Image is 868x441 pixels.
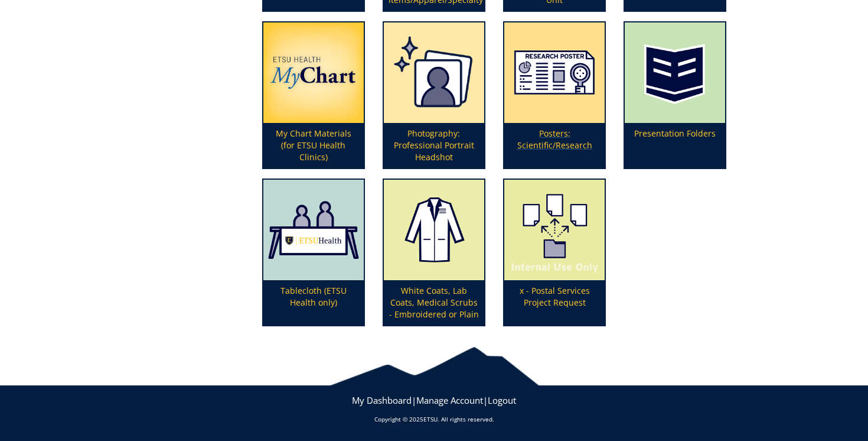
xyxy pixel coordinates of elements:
[263,180,364,280] img: tablecloth-63ce89ec045952.52600954.png
[384,22,484,168] a: Photography: Professional Portrait Headshot
[625,22,725,168] a: Presentation Folders
[504,22,605,123] img: posters-scientific-5aa5927cecefc5.90805739.png
[352,394,412,406] a: My Dashboard
[625,123,725,168] p: Presentation Folders
[263,22,364,123] img: mychart-67fe6a1724bc26.04447173.png
[384,180,484,325] a: White Coats, Lab Coats, Medical Scrubs - Embroidered or Plain
[384,123,484,168] p: Photography: Professional Portrait Headshot
[384,280,484,325] p: White Coats, Lab Coats, Medical Scrubs - Embroidered or Plain
[263,280,364,325] p: Tablecloth (ETSU Health only)
[384,22,484,123] img: professional%20headshot-673780894c71e3.55548584.png
[263,180,364,325] a: Tablecloth (ETSU Health only)
[504,180,605,325] a: x - Postal Services Project Request
[423,415,438,423] a: ETSU
[504,123,605,168] p: Posters: Scientific/Research
[384,180,484,280] img: white-coats-59494ae0f124e6.28169724.png
[625,22,725,123] img: folders-5949219d3e5475.27030474.png
[488,394,516,406] a: Logout
[504,180,605,280] img: outsourcing%20internal%20use-5c647ee7095515.28580629.png
[263,22,364,168] a: My Chart Materials (for ETSU Health Clinics)
[504,22,605,168] a: Posters: Scientific/Research
[263,123,364,168] p: My Chart Materials (for ETSU Health Clinics)
[504,280,605,325] p: x - Postal Services Project Request
[416,394,483,406] a: Manage Account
